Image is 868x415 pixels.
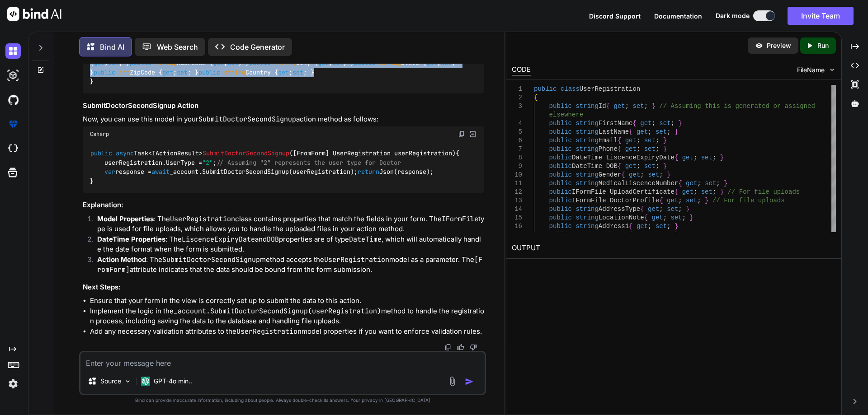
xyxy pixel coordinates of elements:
code: SubmitDoctorSecondSignup [198,115,296,124]
span: var [104,168,115,176]
div: 11 [512,179,522,188]
div: 15 [512,214,522,222]
span: set [701,188,712,196]
img: copy [444,344,452,351]
span: ; [659,171,663,178]
span: ; [637,137,640,144]
span: set [670,214,682,221]
li: Add any necessary validation attributes to the model properties if you want to enforce validation... [90,326,484,337]
li: : The and properties are of type , which will automatically handle the date format when the form ... [90,234,484,255]
span: ; [697,197,701,204]
div: 3 [512,102,522,111]
div: 1 [512,85,522,93]
span: await [151,168,170,176]
span: string [576,103,598,110]
span: public [354,59,376,67]
strong: Model Properties [97,214,154,223]
p: Code Generator [230,42,285,52]
span: set [644,137,655,144]
code: LiscenceExpiryDate [182,235,255,244]
span: IFormFile DoctorProfile [572,197,659,204]
span: get [682,188,693,196]
span: public [549,214,571,221]
span: public [549,103,571,110]
span: ; [644,103,647,110]
span: } [689,214,693,221]
span: set [644,163,655,170]
span: { [644,214,647,221]
div: 6 [512,136,522,145]
span: public [549,128,571,135]
p: Preview [767,41,791,50]
code: SubmitDoctorSecondSignup [162,255,260,264]
li: : The class contains properties that match the fields in your form. The type is used for file upl... [90,214,484,234]
span: } [720,188,723,196]
button: Documentation [654,11,702,21]
div: CODE [512,65,531,75]
span: public [90,149,112,158]
span: ; [678,205,682,213]
span: string [576,231,598,238]
span: { [621,171,625,178]
span: string [576,120,598,127]
span: } [663,163,666,170]
span: } [651,103,655,110]
code: UserRegistration [170,214,235,224]
span: } [720,154,723,161]
img: Pick Models [124,378,132,385]
span: public [549,120,571,127]
span: LocationNote [599,214,644,221]
span: } [667,171,670,178]
span: ; [693,188,697,196]
span: ; [678,197,682,204]
span: { [629,223,632,230]
code: UserRegistration [236,327,302,336]
code: { userRegistration.UserType = ; response = _account.SubmitDoctorSecondSignup(userRegistration); J... [90,149,459,186]
span: string [274,59,296,67]
span: get [640,120,651,127]
span: get [667,197,678,204]
span: LastName [599,128,629,135]
p: GPT-4o min.. [154,377,192,386]
div: 10 [512,171,522,179]
div: 12 [512,188,522,196]
li: Implement the logic in the method to handle the registration process, including saving the data t... [90,306,484,326]
span: set [656,231,667,238]
span: Address2 [599,231,629,238]
span: set [108,59,119,67]
span: public [130,59,151,67]
img: attachment [447,376,458,387]
span: { [618,145,621,153]
span: UserRegistration [579,85,640,93]
span: set [648,171,659,178]
span: public [549,188,571,196]
span: ; [670,120,674,127]
span: ; [637,145,640,153]
span: string [576,128,598,135]
span: public [249,59,271,67]
span: get [625,163,636,170]
code: _account.SubmitDoctorSecondSignup(userRegistration) [174,307,381,316]
span: } [663,145,666,153]
span: get [682,154,693,161]
span: get [278,68,289,76]
h3: Next Steps: [83,282,484,293]
span: // For file uploads [712,197,785,204]
span: ; [651,120,655,127]
span: set [632,103,644,110]
span: Documentation [654,12,702,20]
code: UserRegistration [324,255,389,264]
span: Csharp [90,131,109,138]
div: 13 [512,196,522,205]
strong: DateTime Properties [97,235,165,243]
span: "2" [202,159,213,167]
span: string [379,59,401,67]
div: 8 [512,154,522,162]
span: set [659,120,670,127]
span: { [618,163,621,170]
span: public [94,68,115,76]
span: public [534,85,557,93]
h3: SubmitDoctorSecondSignup Action [83,101,484,111]
code: DateTime [349,235,382,244]
img: like [457,344,464,351]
